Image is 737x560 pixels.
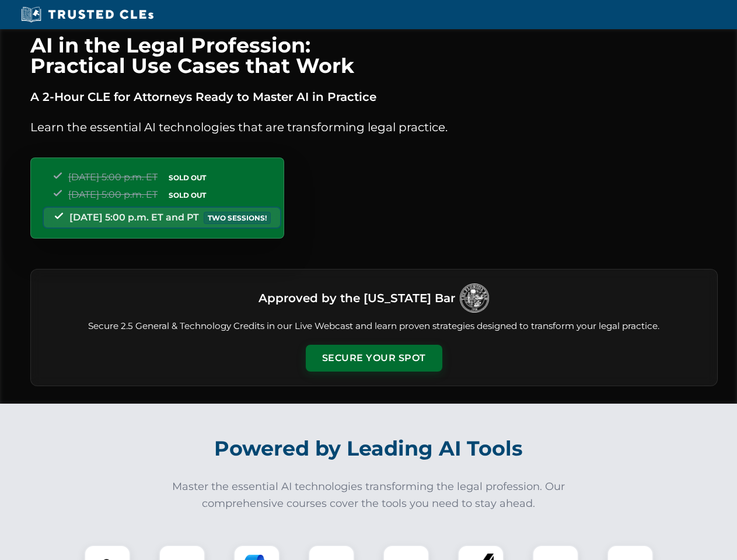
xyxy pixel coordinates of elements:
p: Learn the essential AI technologies that are transforming legal practice. [30,118,718,136]
p: A 2-Hour CLE for Attorneys Ready to Master AI in Practice [30,87,718,106]
span: [DATE] 5:00 p.m. ET [68,189,158,200]
span: [DATE] 5:00 p.m. ET [68,171,158,183]
span: SOLD OUT [165,171,210,184]
h1: AI in the Legal Profession: Practical Use Cases that Work [30,35,718,76]
button: Secure Your Spot [306,345,442,372]
span: SOLD OUT [165,189,210,201]
h2: Powered by Leading AI Tools [46,428,692,469]
h3: Approved by the [US_STATE] Bar [259,288,455,309]
p: Secure 2.5 General & Technology Credits in our Live Webcast and learn proven strategies designed ... [45,320,703,333]
img: Trusted CLEs [18,6,157,23]
p: Master the essential AI technologies transforming the legal profession. Our comprehensive courses... [165,478,573,512]
img: Logo [460,283,489,313]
